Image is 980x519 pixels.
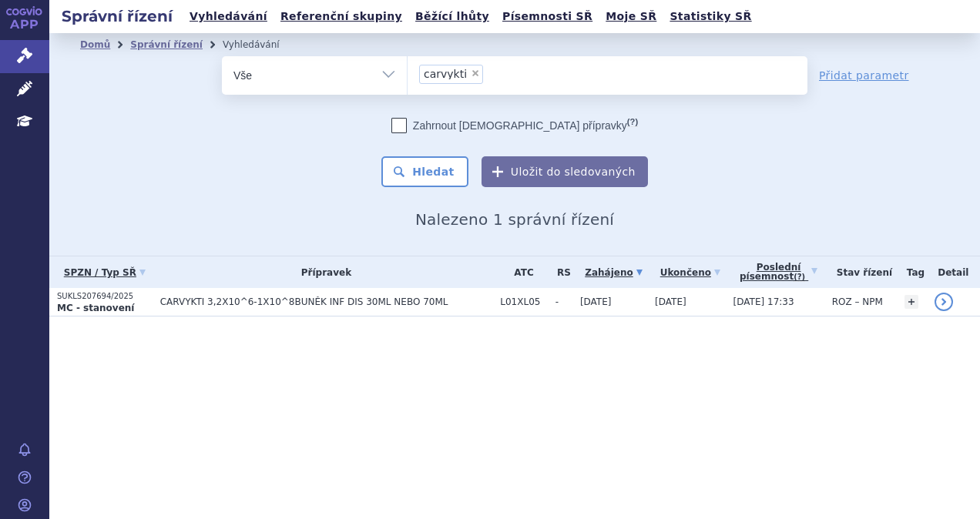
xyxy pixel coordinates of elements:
label: Zahrnout [DEMOGRAPHIC_DATA] přípravky [391,118,638,133]
li: Vyhledávání [223,33,300,56]
th: ATC [492,256,548,288]
h2: Správní řízení [49,5,185,27]
span: [DATE] [655,296,686,307]
th: Tag [897,256,926,288]
a: Písemnosti SŘ [498,6,597,27]
a: Přidat parametr [819,68,909,83]
span: carvykti [424,69,467,79]
a: Moje SŘ [601,6,661,27]
span: × [471,69,480,78]
a: Správní řízení [130,39,203,50]
a: Statistiky SŘ [665,6,756,27]
button: Hledat [381,156,468,187]
a: Referenční skupiny [276,6,407,27]
strong: MC - stanovení [57,303,134,313]
th: Detail [927,256,980,288]
a: Vyhledávání [185,6,272,27]
span: CARVYKTI 3,2X10^6-1X10^8BUNĚK INF DIS 30ML NEBO 70ML [160,296,493,307]
a: + [904,295,918,309]
a: Zahájeno [580,262,647,283]
span: L01XL05 [500,296,548,307]
button: Uložit do sledovaných [482,156,648,187]
input: carvykti [488,64,496,83]
p: SUKLS207694/2025 [57,291,153,302]
th: RS [548,256,572,288]
a: Běžící lhůty [411,6,494,27]
span: [DATE] [580,296,612,307]
a: Ukončeno [655,262,726,283]
abbr: (?) [794,273,805,282]
abbr: (?) [627,117,638,127]
a: detail [935,293,953,311]
a: SPZN / Typ SŘ [57,262,153,283]
span: - [555,296,572,307]
a: Domů [80,39,110,50]
th: Stav řízení [824,256,898,288]
span: [DATE] 17:33 [733,296,794,307]
span: ROZ – NPM [832,296,883,307]
th: Přípravek [153,256,493,288]
a: Poslednípísemnost(?) [733,256,824,288]
span: Nalezeno 1 správní řízení [415,210,614,229]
